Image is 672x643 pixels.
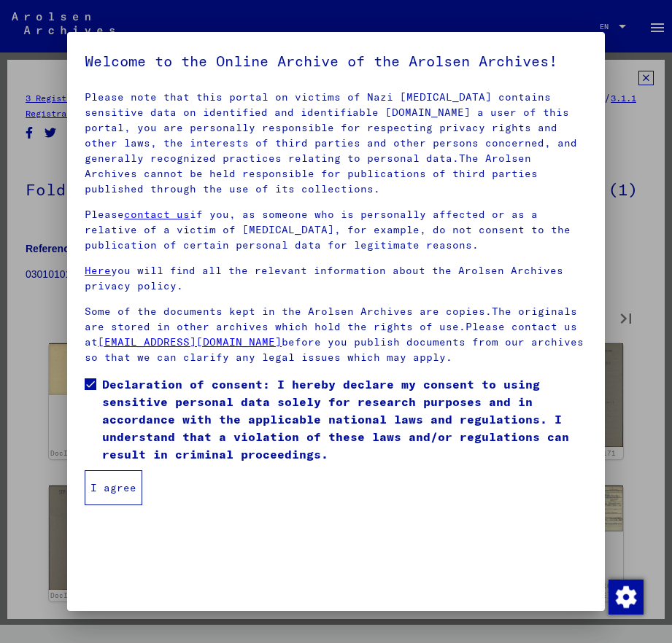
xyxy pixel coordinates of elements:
button: I agree [85,470,142,505]
a: Here [85,264,111,277]
a: [EMAIL_ADDRESS][DOMAIN_NAME] [98,335,282,348]
p: you will find all the relevant information about the Arolsen Archives privacy policy. [85,263,587,294]
p: Some of the documents kept in the Arolsen Archives are copies.The originals are stored in other a... [85,304,587,365]
p: Please if you, as someone who is personally affected or as a relative of a victim of [MEDICAL_DAT... [85,207,587,253]
h5: Welcome to the Online Archive of the Arolsen Archives! [85,50,587,73]
a: contact us [124,208,190,221]
p: Please note that this portal on victims of Nazi [MEDICAL_DATA] contains sensitive data on identif... [85,90,587,197]
span: Declaration of consent: I hereby declare my consent to using sensitive personal data solely for r... [102,375,587,463]
img: Change consent [609,580,644,615]
div: Change consent [608,579,643,614]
